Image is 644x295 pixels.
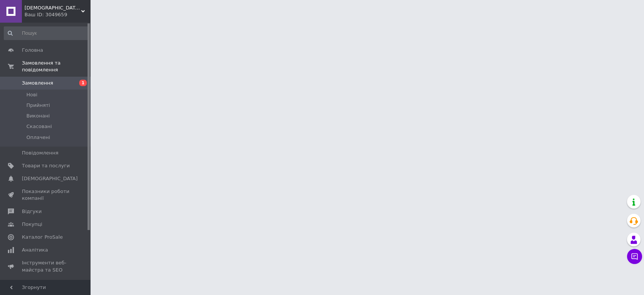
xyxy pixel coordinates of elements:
[22,188,70,202] span: Показники роботи компанії
[22,175,78,182] span: [DEMOGRAPHIC_DATA]
[26,123,52,130] span: Скасовані
[79,80,87,86] span: 1
[26,102,50,109] span: Прийняті
[22,247,48,253] span: Аналітика
[26,91,37,98] span: Нові
[22,208,41,215] span: Відгуки
[22,234,63,241] span: Каталог ProSale
[22,259,70,273] span: Інструменти веб-майстра та SEO
[4,26,89,40] input: Пошук
[26,113,50,119] span: Виконані
[26,134,50,141] span: Оплачені
[25,5,81,11] span: Алла Заяць /// все для майстрів б'юті-індустрії
[22,150,58,156] span: Повідомлення
[22,80,53,86] span: Замовлення
[22,47,43,54] span: Головна
[22,221,42,228] span: Покупці
[25,11,91,18] div: Ваш ID: 3049659
[627,249,642,264] button: Чат з покупцем
[22,280,70,293] span: Управління сайтом
[22,60,91,73] span: Замовлення та повідомлення
[22,162,70,169] span: Товари та послуги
